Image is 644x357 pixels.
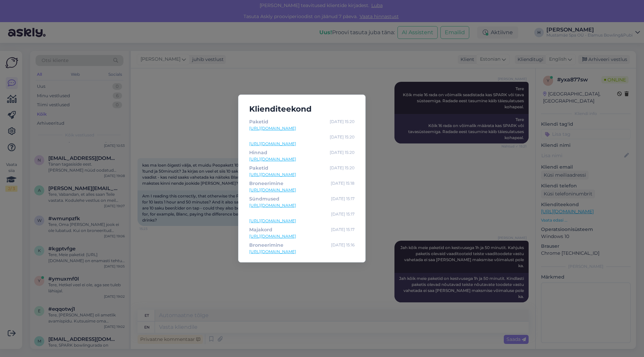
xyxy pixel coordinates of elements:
h5: Klienditeekond [244,103,360,115]
div: [DATE] 15:20 [330,149,355,156]
a: [URL][DOMAIN_NAME] [249,156,355,162]
div: [DATE] 15:17 [331,195,355,202]
a: [URL][DOMAIN_NAME] [249,141,355,147]
a: [URL][DOMAIN_NAME] [249,172,355,178]
div: Broneerimine [249,180,283,187]
div: Broneerimine [249,241,283,249]
div: [DATE] 15:17 [331,211,355,218]
div: Hinnad [249,149,267,156]
div: Majakord [249,226,272,233]
div: [DATE] 15:17 [331,226,355,233]
div: Paketid [249,118,268,125]
a: [URL][DOMAIN_NAME] [249,249,355,255]
a: [URL][DOMAIN_NAME] [249,187,355,193]
a: [URL][DOMAIN_NAME] [249,218,355,224]
div: [DATE] 15:16 [331,241,355,249]
div: [DATE] 15:20 [330,133,355,141]
div: [DATE] 15:20 [330,118,355,125]
a: [URL][DOMAIN_NAME] [249,202,355,209]
a: [URL][DOMAIN_NAME] [249,125,355,131]
div: Paketid [249,164,268,172]
div: Sündmused [249,195,279,202]
div: [DATE] 15:18 [331,180,355,187]
div: [DATE] 15:20 [330,164,355,172]
a: [URL][DOMAIN_NAME] [249,233,355,239]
